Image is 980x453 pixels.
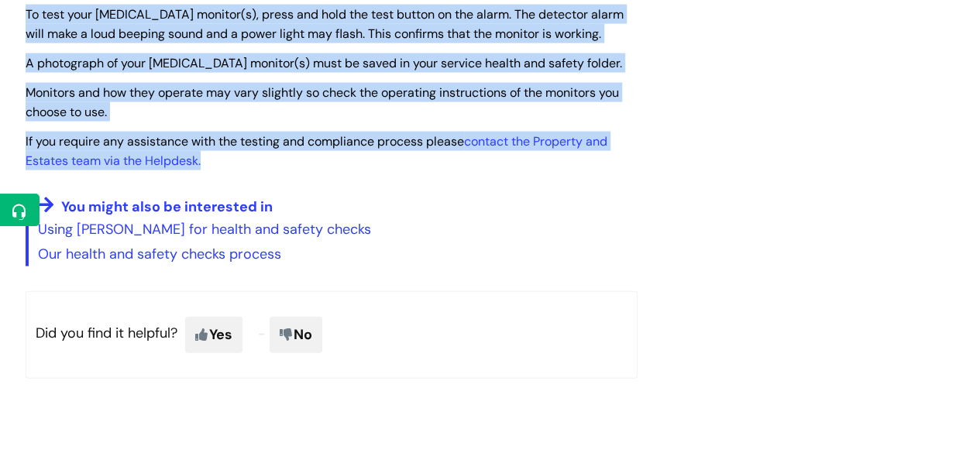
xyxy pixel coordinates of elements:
[26,55,622,71] span: A photograph of your [MEDICAL_DATA] monitor(s) must be saved in your service health and safety fo...
[185,317,242,352] span: Yes
[26,84,619,120] span: Monitors and how they operate may vary slightly so check the operating instructions of the monito...
[61,197,273,216] span: You might also be interested in
[26,6,624,42] span: To test your [MEDICAL_DATA] monitor(s), press and hold the test button on the alarm. The detector...
[38,220,371,239] a: Using [PERSON_NAME] for health and safety checks
[38,245,281,263] a: Our health and safety checks process
[26,133,607,169] span: If you require any assistance with the testing and compliance process please
[26,291,638,378] p: Did you find it helpful?
[270,317,322,352] span: No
